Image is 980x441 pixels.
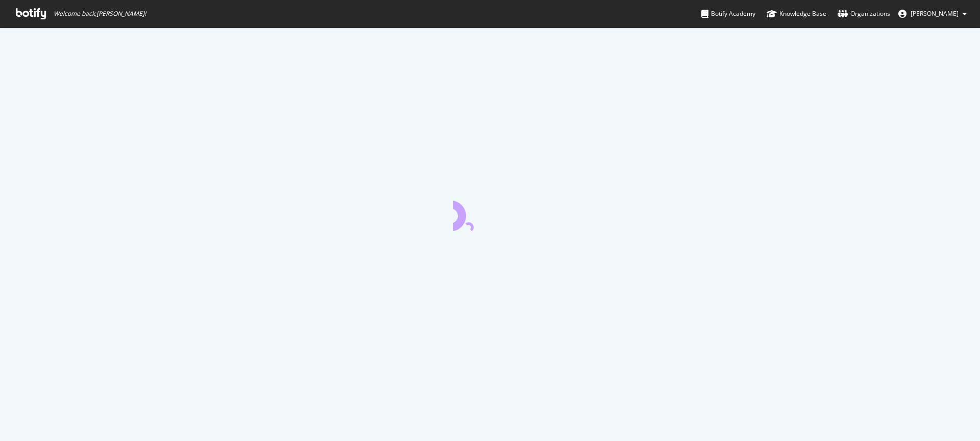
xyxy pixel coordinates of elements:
[890,6,975,22] button: [PERSON_NAME]
[701,9,755,19] div: Botify Academy
[54,10,146,18] span: Welcome back, [PERSON_NAME] !
[838,9,890,19] div: Organizations
[911,9,959,18] span: Vincent Flaceliere
[767,9,826,19] div: Knowledge Base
